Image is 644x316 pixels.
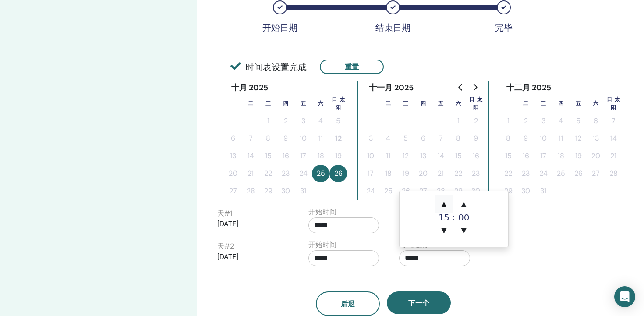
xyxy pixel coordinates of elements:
button: 31 [294,182,312,200]
button: 4 [379,130,397,147]
button: 11 [312,130,329,147]
button: 5 [329,112,347,130]
button: 8 [259,130,277,147]
button: 24 [294,165,312,182]
button: 21 [242,165,259,182]
button: 29 [449,182,467,200]
button: 24 [534,165,552,182]
button: 12 [397,147,414,165]
button: Go to next month [468,78,482,96]
button: 20 [587,147,605,165]
div: : [453,195,455,239]
button: 23 [277,165,294,182]
th: 星期五 [432,95,449,112]
button: 13 [587,130,605,147]
button: 19 [329,147,347,165]
button: 2 [467,112,485,130]
label: 天 # 1 [217,208,232,219]
th: 星期四 [277,95,294,112]
div: 十二月 2025 [499,81,559,95]
div: 开始日期 [258,22,302,33]
button: 1 [499,112,517,130]
th: 星期五 [570,95,587,112]
button: 30 [467,182,485,200]
th: 星期二 [379,95,397,112]
button: 16 [277,147,294,165]
button: 25 [312,165,329,182]
button: 13 [414,147,432,165]
button: 19 [570,147,587,165]
label: 开始时间 [308,240,336,250]
th: 星期六 [449,95,467,112]
button: 15 [449,147,467,165]
th: 星期三 [397,95,414,112]
button: 9 [277,130,294,147]
button: 26 [397,182,414,200]
button: 下一个 [387,291,451,314]
button: 28 [605,165,622,182]
button: 20 [414,165,432,182]
th: 星期四 [414,95,432,112]
button: 7 [242,130,259,147]
span: ▼ [455,222,473,239]
button: 26 [570,165,587,182]
button: 重置 [320,60,384,74]
button: 23 [467,165,485,182]
div: 完毕 [482,22,526,33]
button: 8 [499,130,517,147]
font: 太阳 [336,96,345,111]
button: 27 [414,182,432,200]
label: 天 # 2 [217,241,234,252]
div: 十月 2025 [224,81,276,95]
button: 25 [552,165,570,182]
button: 15 [259,147,277,165]
button: 19 [397,165,414,182]
th: 星期五 [294,95,312,112]
span: ▼ [435,222,453,239]
button: 2 [517,112,534,130]
button: 10 [294,130,312,147]
button: 4 [552,112,570,130]
span: 下一个 [408,298,429,308]
button: 3 [534,112,552,130]
p: [DATE] [217,252,288,262]
th: 星期一 [499,95,517,112]
button: 13 [224,147,242,165]
p: [DATE] [217,219,288,229]
button: 27 [587,165,605,182]
button: 8 [449,130,467,147]
button: 16 [517,147,534,165]
button: 21 [605,147,622,165]
th: 星期三 [259,95,277,112]
button: 16 [467,147,485,165]
div: 十一月 2025 [362,81,421,95]
button: 7 [432,130,449,147]
button: 1 [449,112,467,130]
button: 3 [294,112,312,130]
span: ▲ [455,195,473,213]
span: ▲ [435,195,453,213]
button: 31 [534,182,552,200]
button: 18 [379,165,397,182]
button: 25 [379,182,397,200]
button: 17 [534,147,552,165]
th: 星期六 [587,95,605,112]
th: 星期三 [534,95,552,112]
th: 星期一 [224,95,242,112]
span: 时间表设置完成 [230,60,307,74]
button: 14 [242,147,259,165]
button: 9 [517,130,534,147]
font: 太阳 [611,96,620,111]
th: 星期日 [329,95,347,112]
button: 17 [294,147,312,165]
button: 26 [329,165,347,182]
button: 7 [605,112,622,130]
button: 6 [587,112,605,130]
th: 星期二 [517,95,534,112]
button: 29 [499,182,517,200]
button: 30 [277,182,294,200]
button: 15 [499,147,517,165]
button: 28 [242,182,259,200]
button: 1 [259,112,277,130]
button: 5 [570,112,587,130]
